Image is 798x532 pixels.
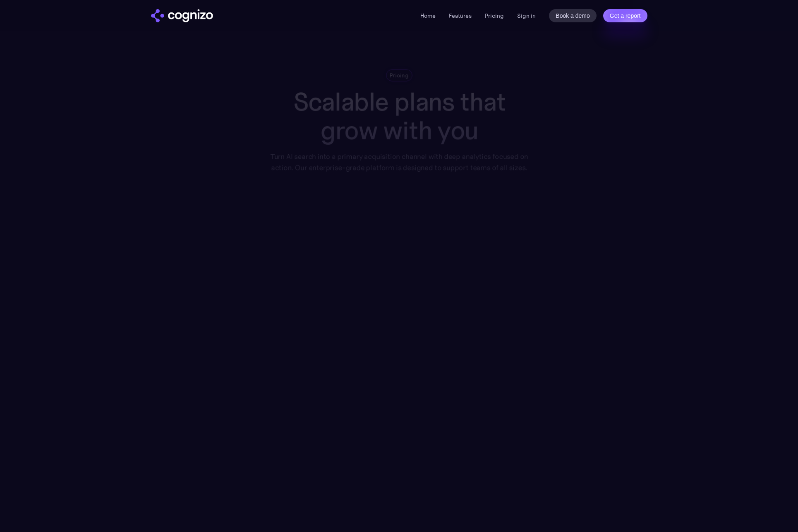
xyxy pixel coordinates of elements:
a: Pricing [485,12,504,19]
img: cognizo logo [151,9,213,22]
div: Pricing [390,72,409,79]
div: Turn AI search into a primary acquisition channel with deep analytics focused on action. Our ente... [264,151,534,173]
h1: Scalable plans that grow with you [264,88,534,145]
a: Home [420,12,436,19]
a: Sign in [517,11,536,21]
a: home [151,9,213,22]
a: Get a report [603,9,647,22]
a: Book a demo [549,9,597,22]
a: Features [449,12,472,19]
